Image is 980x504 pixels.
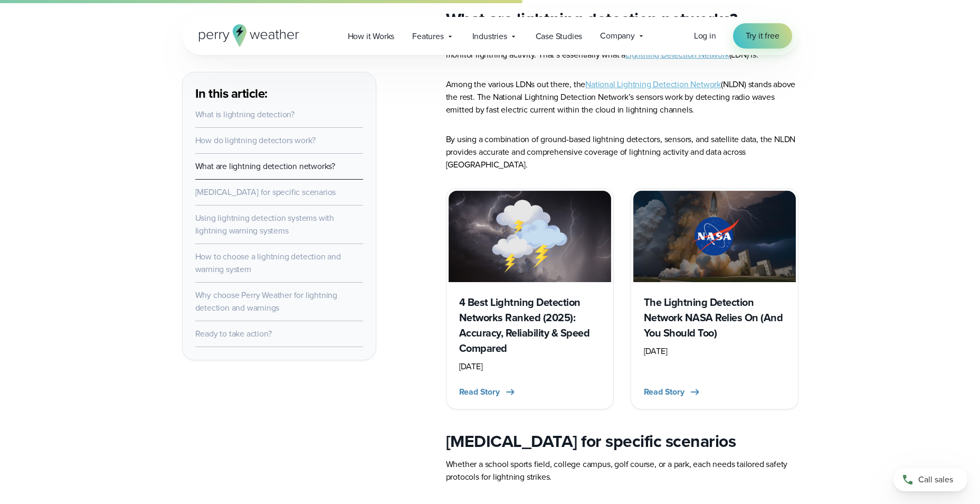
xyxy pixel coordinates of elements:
[195,186,336,198] a: [MEDICAL_DATA] for specific scenarios
[631,188,798,409] a: NASA lightning National lightning detection network The Lightning Detection Network NASA Relies O...
[446,8,798,30] h2: What are lightning detection networks?
[733,23,792,49] a: Try it free
[459,360,601,373] div: [DATE]
[633,191,796,282] img: NASA lightning National lightning detection network
[893,468,967,491] a: Call sales
[746,30,779,42] span: Try it free
[625,49,729,61] a: Lightning Detection Network
[600,30,635,42] span: Company
[195,134,316,146] a: How do lightning detectors work?
[446,431,798,452] h2: [MEDICAL_DATA] for specific scenarios
[459,386,500,398] span: Read Story
[348,30,395,43] span: How it Works
[644,295,785,341] h3: The Lightning Detection Network NASA Relies On (And You Should Too)
[459,295,601,356] h3: 4 Best Lightning Detection Networks Ranked (2025): Accuracy, Reliability & Speed Compared
[449,191,611,282] img: Lightning Detection Networks Ranked
[195,250,341,275] a: How to choose a lightning detection and warning system
[195,289,337,314] a: Why choose Perry Weather for lightning detection and warnings
[459,386,517,398] button: Read Story
[585,78,721,90] a: National Lightning Detection Network
[918,473,953,486] span: Call sales
[644,386,701,398] button: Read Story
[446,78,798,116] p: Among the various LDNs out there, the (NLDN) stands above the rest. The National Lightning Detect...
[195,160,335,172] a: What are lightning detection networks?
[339,25,404,47] a: How it Works
[195,212,334,237] a: Using lightning detection systems with lightning warning systems
[446,133,798,171] p: By using a combination of ground-based lightning detectors, sensors, and satellite data, the NLDN...
[195,328,272,340] a: Ready to take action?
[195,108,294,120] a: What is lightning detection?
[644,345,785,358] div: [DATE]
[536,30,583,43] span: Case Studies
[694,30,716,42] a: Log in
[472,30,507,43] span: Industries
[446,188,614,409] a: Lightning Detection Networks Ranked 4 Best Lightning Detection Networks Ranked (2025): Accuracy, ...
[195,85,363,102] h3: In this article:
[446,188,798,409] div: slideshow
[644,386,684,398] span: Read Story
[446,458,798,483] p: Whether a school sports field, college campus, golf course, or a park, each needs tailored safety...
[527,25,592,47] a: Case Studies
[412,30,443,43] span: Features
